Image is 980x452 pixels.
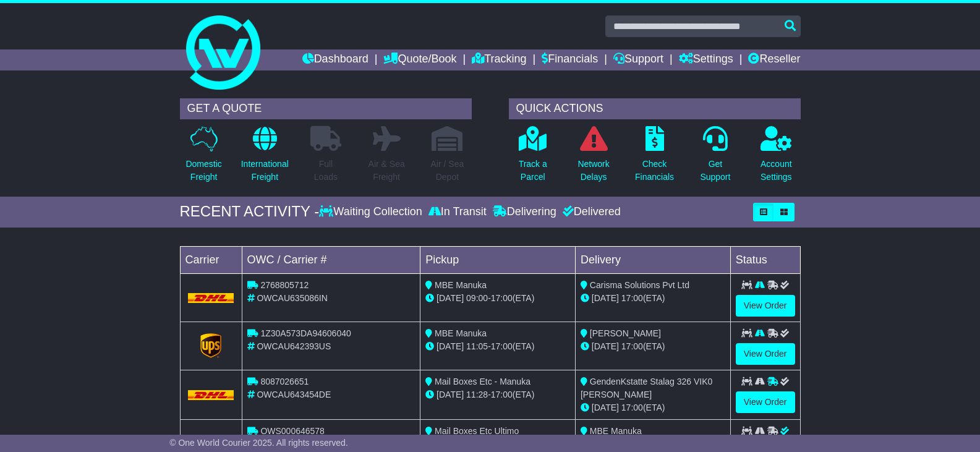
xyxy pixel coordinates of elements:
[491,390,513,399] span: 17:00
[490,205,560,219] div: Delivering
[581,340,725,353] div: (ETA)
[730,246,800,273] td: Status
[185,126,222,190] a: DomesticFreight
[509,98,801,119] div: QUICK ACTIONS
[425,292,570,305] div: - (ETA)
[700,158,730,184] p: Get Support
[435,377,530,386] span: Mail Boxes Etc - Manuka
[748,49,800,70] a: Reseller
[577,126,610,190] a: NetworkDelays
[581,401,725,414] div: (ETA)
[420,246,576,273] td: Pickup
[180,246,242,273] td: Carrier
[736,391,795,413] a: View Order
[180,203,320,221] div: RECENT ACTIVITY -
[437,341,464,351] span: [DATE]
[542,49,598,70] a: Financials
[435,328,487,338] span: MBE Manuka
[188,390,234,400] img: DHL.png
[169,438,348,448] span: © One World Courier 2025. All rights reserved.
[760,126,793,190] a: AccountSettings
[425,388,570,401] div: - (ETA)
[621,293,643,303] span: 17:00
[590,280,689,290] span: Carisma Solutions Pvt Ltd
[437,293,464,303] span: [DATE]
[581,292,725,305] div: (ETA)
[592,341,619,351] span: [DATE]
[491,341,513,351] span: 17:00
[577,158,609,184] p: Network Delays
[369,158,405,184] p: Air & Sea Freight
[560,205,621,219] div: Delivered
[435,280,487,290] span: MBE Manuka
[188,293,234,303] img: DHL.png
[466,390,488,399] span: 11:28
[180,98,472,119] div: GET A QUOTE
[260,328,351,338] span: 1Z30A573DA94606040
[319,205,425,219] div: Waiting Collection
[260,280,309,290] span: 2768805712
[466,341,488,351] span: 11:05
[518,126,548,190] a: Track aParcel
[621,403,643,412] span: 17:00
[590,328,661,338] span: [PERSON_NAME]
[257,293,327,303] span: OWCAU635086IN
[581,377,712,399] span: GendenKstatte Stalag 326 VIK0 [PERSON_NAME]
[466,293,488,303] span: 09:00
[310,158,341,184] p: Full Loads
[613,49,663,70] a: Support
[575,246,730,273] td: Delivery
[635,158,674,184] p: Check Financials
[592,293,619,303] span: [DATE]
[260,377,309,386] span: 8087026651
[241,126,289,190] a: InternationalFreight
[185,158,221,184] p: Domestic Freight
[431,158,464,184] p: Air / Sea Depot
[435,426,519,436] span: Mail Boxes Etc Ultimo
[634,126,675,190] a: CheckFinancials
[761,158,792,184] p: Account Settings
[592,403,619,412] span: [DATE]
[241,158,289,184] p: International Freight
[472,49,526,70] a: Tracking
[257,341,331,351] span: OWCAU642393US
[519,158,547,184] p: Track a Parcel
[437,390,464,399] span: [DATE]
[383,49,456,70] a: Quote/Book
[491,293,513,303] span: 17:00
[621,341,643,351] span: 17:00
[679,49,733,70] a: Settings
[590,426,642,436] span: MBE Manuka
[257,390,331,399] span: OWCAU643454DE
[260,426,325,436] span: OWS000646578
[425,205,490,219] div: In Transit
[242,246,420,273] td: OWC / Carrier #
[302,49,369,70] a: Dashboard
[699,126,731,190] a: GetSupport
[736,343,795,365] a: View Order
[425,340,570,353] div: - (ETA)
[736,295,795,317] a: View Order
[200,333,221,358] img: GetCarrierServiceLogo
